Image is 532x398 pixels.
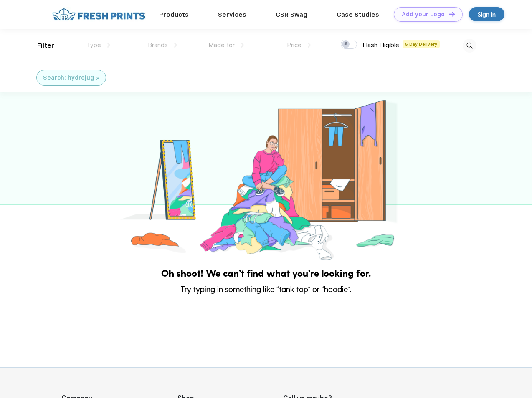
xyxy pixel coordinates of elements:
[96,77,99,80] img: filter_cancel.svg
[86,41,101,49] span: Type
[449,12,455,16] img: DT
[148,41,168,49] span: Brands
[287,41,301,49] span: Price
[463,39,476,53] img: desktop_search.svg
[241,43,244,48] img: dropdown.png
[107,43,110,48] img: dropdown.png
[478,10,496,19] div: Sign in
[469,7,504,21] a: Sign in
[403,40,440,48] span: 5 Day Delivery
[174,43,177,48] img: dropdown.png
[362,41,399,49] span: Flash Eligible
[159,11,189,18] a: Products
[43,73,94,82] div: Search: hydrojug
[402,11,445,18] div: Add your Logo
[208,41,235,49] span: Made for
[308,43,311,48] img: dropdown.png
[50,7,148,22] img: fo%20logo%202.webp
[37,41,54,50] div: Filter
